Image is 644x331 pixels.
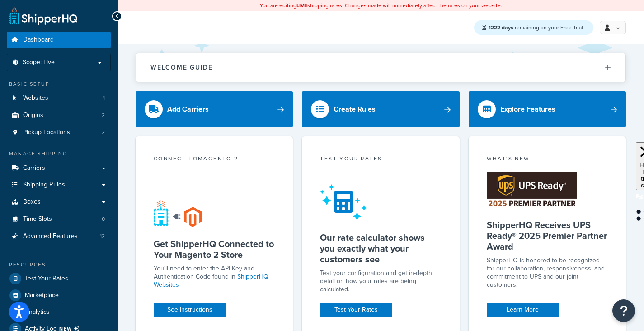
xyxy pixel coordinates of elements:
[150,64,213,71] h2: Welcome Guide
[100,233,105,240] span: 12
[7,124,111,141] a: Pickup Locations2
[334,103,376,116] div: Create Rules
[7,107,111,124] a: Origins2
[7,124,111,141] li: Pickup Locations
[154,238,275,260] h5: Get ShipperHQ Connected to Your Magento 2 Store
[7,107,111,124] li: Origins
[23,198,41,206] span: Boxes
[167,103,209,116] div: Add Carriers
[103,94,105,102] span: 1
[320,269,441,294] div: Test your configuration and get in-depth detail on how your rates are being calculated.
[23,94,48,102] span: Websites
[612,299,635,322] button: Open Resource Center
[154,303,226,317] a: See Instructions
[23,36,54,44] span: Dashboard
[489,23,583,32] span: remaining on your Free Trial
[7,211,111,228] a: Time Slots0
[23,164,45,172] span: Carriers
[23,181,65,189] span: Shipping Rules
[302,91,459,127] a: Create Rules
[487,256,608,289] p: ShipperHQ is honored to be recognized for our collaboration, responsiveness, and commitment to UP...
[23,59,55,66] span: Scope: Live
[487,154,608,165] div: What's New
[154,199,202,227] img: connect-shq-magento-24cdf84b.svg
[154,265,275,289] p: You'll need to enter the API Key and Authentication Code found in
[25,275,68,283] span: Test Your Rates
[102,215,105,223] span: 0
[7,228,111,245] a: Advanced Features12
[23,112,43,119] span: Origins
[489,23,513,32] strong: 1222 days
[469,91,626,127] a: Explore Features
[136,91,293,127] a: Add Carriers
[7,160,111,177] a: Carriers
[7,304,111,320] a: Analytics
[7,150,111,158] div: Manage Shipping
[23,233,78,240] span: Advanced Features
[7,177,111,193] a: Shipping Rules
[154,272,268,289] a: ShipperHQ Websites
[500,103,555,116] div: Explore Features
[7,90,111,107] a: Websites1
[7,270,111,287] a: Test Your Rates
[7,80,111,88] div: Basic Setup
[7,287,111,303] a: Marketplace
[102,129,105,136] span: 2
[7,32,111,48] a: Dashboard
[7,228,111,245] li: Advanced Features
[136,53,625,82] button: Welcome Guide
[320,154,441,165] div: Test your rates
[23,129,70,136] span: Pickup Locations
[23,215,52,223] span: Time Slots
[7,90,111,107] li: Websites
[7,261,111,269] div: Resources
[487,303,559,317] a: Learn More
[296,1,307,9] b: LIVE
[7,211,111,228] li: Time Slots
[487,219,608,252] h5: ShipperHQ Receives UPS Ready® 2025 Premier Partner Award
[320,232,441,265] h5: Our rate calculator shows you exactly what your customers see
[102,112,105,119] span: 2
[7,194,111,210] a: Boxes
[320,303,392,317] a: Test Your Rates
[154,154,275,165] div: Connect to Magento 2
